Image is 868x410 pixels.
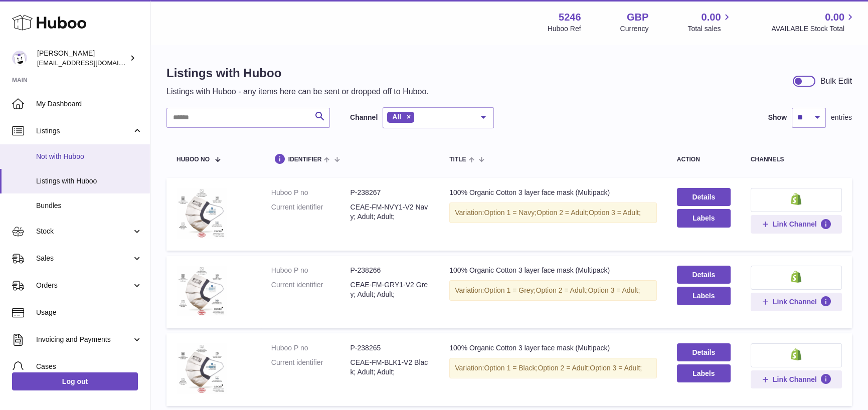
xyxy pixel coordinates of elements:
[36,201,142,211] span: Bundles
[677,156,731,163] div: action
[392,113,401,121] span: All
[751,156,842,163] div: channels
[271,343,351,353] dt: Huboo P no
[271,266,351,275] dt: Huboo P no
[37,59,147,67] span: [EMAIL_ADDRESS][DOMAIN_NAME]
[537,209,589,217] span: Option 2 = Adult;
[36,99,142,109] span: My Dashboard
[559,11,581,24] strong: 5246
[271,280,351,299] dt: Current identifier
[791,271,801,283] img: shopify-small.png
[350,358,429,377] dd: CEAE-FM-BLK1-V2 Black; Adult; Adult;
[620,24,649,34] div: Currency
[350,113,378,122] label: Channel
[350,266,429,275] dd: P-238266
[589,209,641,217] span: Option 3 = Adult;
[771,11,856,34] a: 0.00 AVAILABLE Stock Total
[627,11,648,24] strong: GBP
[484,209,537,217] span: Option 1 = Navy;
[36,308,142,317] span: Usage
[484,364,538,372] span: Option 1 = Black;
[36,281,132,290] span: Orders
[773,297,817,306] span: Link Channel
[536,286,588,294] span: Option 2 = Adult;
[36,362,142,371] span: Cases
[751,215,842,233] button: Link Channel
[677,209,731,227] button: Labels
[36,126,132,136] span: Listings
[350,280,429,299] dd: CEAE-FM-GRY1-V2 Grey; Adult; Adult;
[484,286,536,294] span: Option 1 = Grey;
[677,266,731,284] a: Details
[177,156,210,163] span: Huboo no
[36,335,132,344] span: Invoicing and Payments
[449,266,657,275] div: 100% Organic Cotton 3 layer face mask (Multipack)
[820,76,852,87] div: Bulk Edit
[768,113,787,122] label: Show
[350,188,429,197] dd: P-238267
[773,375,817,384] span: Link Channel
[166,65,429,81] h1: Listings with Huboo
[677,364,731,382] button: Labels
[751,293,842,311] button: Link Channel
[177,343,227,393] img: 100% Organic Cotton 3 layer face mask (Multipack)
[449,343,657,353] div: 100% Organic Cotton 3 layer face mask (Multipack)
[677,343,731,361] a: Details
[677,188,731,206] a: Details
[588,286,640,294] span: Option 3 = Adult;
[677,287,731,305] button: Labels
[548,24,581,34] div: Huboo Ref
[702,11,721,24] span: 0.00
[771,24,856,34] span: AVAILABLE Stock Total
[271,188,351,197] dt: Huboo P no
[449,280,657,301] div: Variation:
[791,193,801,205] img: shopify-small.png
[825,11,844,24] span: 0.00
[449,188,657,197] div: 100% Organic Cotton 3 layer face mask (Multipack)
[791,348,801,360] img: shopify-small.png
[177,188,227,238] img: 100% Organic Cotton 3 layer face mask (Multipack)
[12,51,27,66] img: internalAdmin-5246@internal.huboo.com
[271,358,351,377] dt: Current identifier
[773,220,817,229] span: Link Channel
[449,202,657,223] div: Variation:
[449,358,657,378] div: Variation:
[36,176,142,186] span: Listings with Huboo
[166,86,429,97] p: Listings with Huboo - any items here can be sent or dropped off to Huboo.
[36,254,132,263] span: Sales
[36,152,142,161] span: Not with Huboo
[687,11,732,34] a: 0.00 Total sales
[687,24,732,34] span: Total sales
[177,266,227,316] img: 100% Organic Cotton 3 layer face mask (Multipack)
[288,156,322,163] span: identifier
[831,113,852,122] span: entries
[12,372,138,390] a: Log out
[449,156,466,163] span: title
[37,49,127,68] div: [PERSON_NAME]
[751,370,842,388] button: Link Channel
[590,364,642,372] span: Option 3 = Adult;
[350,343,429,353] dd: P-238265
[350,202,429,222] dd: CEAE-FM-NVY1-V2 Navy; Adult; Adult;
[36,227,132,236] span: Stock
[538,364,590,372] span: Option 2 = Adult;
[271,202,351,222] dt: Current identifier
